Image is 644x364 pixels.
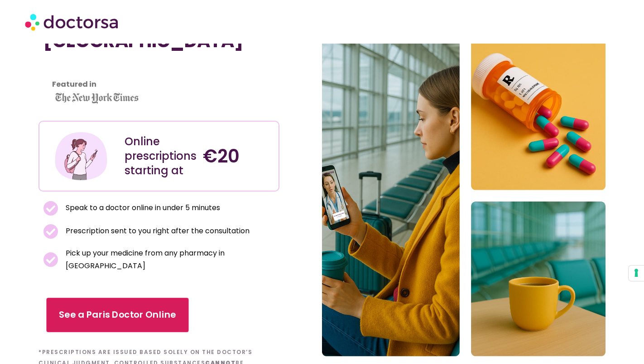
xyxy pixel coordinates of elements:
span: Speak to a doctor online in under 5 minutes [63,202,220,214]
h4: €20 [203,145,272,167]
span: See a Paris Doctor Online [59,308,176,321]
img: Online Doctor in Paris [322,35,606,356]
span: Prescription sent to you right after the consultation [63,225,250,237]
iframe: Customer reviews powered by Trustpilot [43,61,179,72]
span: Pick up your medicine from any pharmacy in [GEOGRAPHIC_DATA] [63,247,275,272]
div: Online prescriptions starting at [125,134,194,178]
button: Your consent preferences for tracking technologies [629,266,644,281]
iframe: Customer reviews powered by Trustpilot [43,72,275,83]
img: Illustration depicting a young woman in a casual outfit, engaged with her smartphone. She has a p... [53,128,109,184]
a: See a Paris Doctor Online [47,298,189,332]
strong: Featured in [52,79,96,89]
